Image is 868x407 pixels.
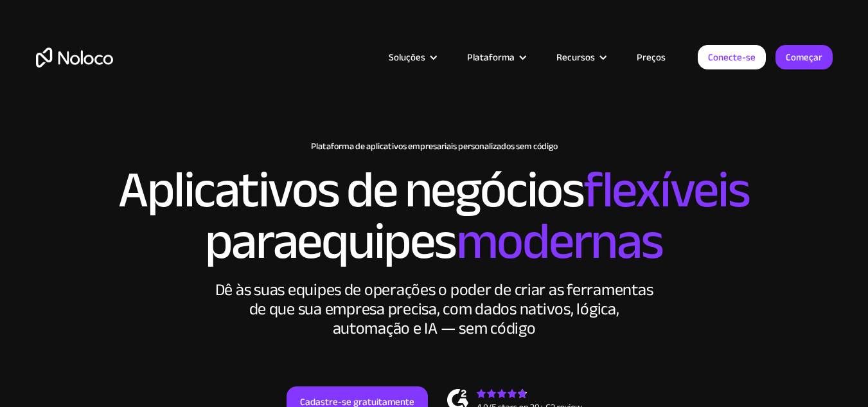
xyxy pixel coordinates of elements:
font: Soluções [389,48,425,66]
div: Plataforma [451,49,540,66]
font: Conecte-se [708,48,756,66]
font: Plataforma de aplicativos empresariais personalizados sem código [311,138,558,155]
a: Conecte-se [698,45,766,69]
font: Plataforma [467,48,515,66]
a: Começar [775,45,833,69]
a: lar [36,48,113,68]
font: Começar [786,48,822,66]
font: Dê às suas equipes de operações o poder de criar as ferramentas de que sua empresa precisa, com d... [215,274,653,344]
font: para [205,194,297,289]
div: Recursos [540,49,621,66]
font: equipes [297,194,456,289]
font: Preços [637,48,666,66]
div: Soluções [373,49,451,66]
font: modernas [456,194,663,289]
font: Aplicativos de negócios [118,142,583,238]
font: Recursos [556,48,595,66]
a: Preços [621,49,682,66]
font: flexíveis [584,142,750,238]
